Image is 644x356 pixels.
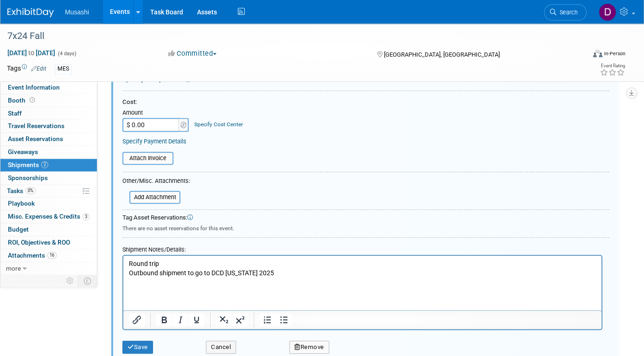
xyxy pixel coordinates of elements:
[0,159,97,171] a: Shipments2
[172,313,188,326] button: Italic
[41,161,48,168] span: 2
[0,81,97,94] a: Event Information
[156,313,172,326] button: Bold
[0,133,97,145] a: Asset Reservations
[276,313,292,326] button: Bullet list
[8,213,89,220] span: Misc. Expenses & Credits
[0,185,97,197] a: Tasks0%
[8,252,57,259] span: Attachments
[8,148,38,155] span: Giveaways
[384,51,500,58] span: [GEOGRAPHIC_DATA], [GEOGRAPHIC_DATA]
[122,214,609,222] div: Tag Asset Reservations:
[7,64,46,74] td: Tags
[47,252,57,259] span: 16
[8,84,60,91] span: Event Information
[122,341,153,354] button: Save
[0,120,97,132] a: Travel Reservations
[0,94,97,107] a: Booth
[129,313,145,326] button: Insert/edit link
[55,64,72,74] div: MES
[8,174,48,181] span: Sponsorships
[7,187,36,194] span: Tasks
[4,28,573,45] div: 7x24 Fall
[8,122,64,129] span: Travel Reservations
[57,51,77,57] span: (4 days)
[27,49,36,57] span: to
[189,313,204,326] button: Underline
[122,75,183,83] a: Specify Components
[556,9,578,16] span: Search
[8,226,29,233] span: Budget
[0,249,97,262] a: Attachments16
[7,49,56,57] span: [DATE] [DATE]
[0,223,97,236] a: Budget
[206,341,236,354] button: Cancel
[0,146,97,158] a: Giveaways
[194,121,243,128] a: Specify Cost Center
[0,107,97,120] a: Staff
[0,172,97,184] a: Sponsorships
[8,97,37,104] span: Booth
[0,262,97,275] a: more
[0,197,97,210] a: Playbook
[65,8,89,16] span: Musashi
[0,236,97,249] a: ROI, Objectives & ROO
[8,161,48,168] span: Shipments
[8,239,70,246] span: ROI, Objectives & ROO
[8,135,63,142] span: Asset Reservations
[78,275,97,287] td: Toggle Event Tabs
[6,265,21,272] span: more
[604,50,625,57] div: In-Person
[26,187,36,194] span: 0%
[122,138,186,145] a: Specify Payment Details
[122,241,602,255] div: Shipment Notes/Details:
[0,210,97,223] a: Misc. Expenses & Credits3
[28,97,37,104] span: Booth not reserved yet
[289,341,329,354] button: Remove
[599,3,616,21] img: Daniel Agar
[544,4,587,20] a: Search
[122,109,190,118] div: Amount
[216,313,232,326] button: Subscript
[7,8,54,17] img: ExhibitDay
[8,110,22,117] span: Staff
[8,200,35,207] span: Playbook
[260,313,275,326] button: Numbered list
[123,256,601,310] iframe: Rich Text Area. Press ALT-0 for help.
[600,64,625,68] div: Event Rating
[534,48,625,62] div: Event Format
[165,49,220,58] button: Committed
[122,222,609,233] div: There are no asset reservations for this event.
[62,275,78,287] td: Personalize Event Tab Strip
[122,177,190,188] div: Other/Misc. Attachments:
[232,313,248,326] button: Superscript
[83,213,89,220] span: 3
[593,50,602,57] img: Format-Inperson.png
[122,98,609,107] div: Cost:
[31,65,46,72] a: Edit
